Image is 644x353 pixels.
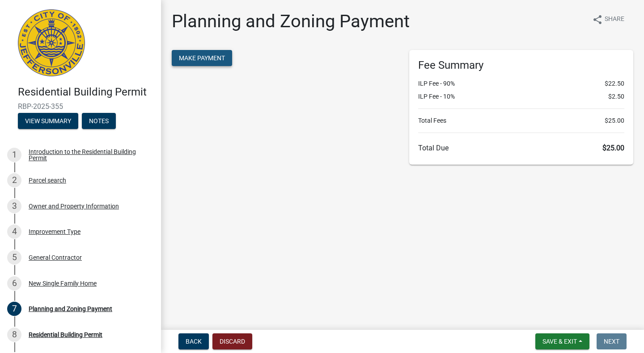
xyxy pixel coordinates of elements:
[29,306,112,312] div: Planning and Zoning Payment
[29,149,147,161] div: Introduction to the Residential Building Permit
[7,302,21,316] div: 7
[29,203,119,209] div: Owner and Property Information
[7,250,21,265] div: 5
[597,333,627,349] button: Next
[82,113,116,129] button: Notes
[82,118,116,125] wm-modal-confirm: Notes
[29,177,66,183] div: Parcel search
[172,50,232,66] button: Make Payment
[29,280,97,287] div: New Single Family Home
[172,11,410,32] h1: Planning and Zoning Payment
[605,116,624,125] span: $25.00
[7,148,21,162] div: 1
[186,338,202,345] span: Back
[608,92,624,101] span: $2.50
[18,9,85,76] img: City of Jeffersonville, Indiana
[592,14,603,25] i: share
[7,276,21,291] div: 6
[212,333,252,349] button: Discard
[605,79,624,88] span: $22.50
[418,92,624,101] li: ILP Fee - 10%
[542,338,577,345] span: Save & Exit
[418,79,624,88] li: ILP Fee - 90%
[179,54,225,62] span: Make Payment
[602,144,624,152] span: $25.00
[7,173,21,187] div: 2
[29,228,80,235] div: Improvement Type
[535,333,589,349] button: Save & Exit
[178,333,209,349] button: Back
[18,86,154,99] h4: Residential Building Permit
[29,332,102,338] div: Residential Building Permit
[18,113,78,129] button: View Summary
[7,199,21,213] div: 3
[418,116,624,125] li: Total Fees
[605,14,624,25] span: Share
[418,59,624,72] h6: Fee Summary
[18,102,143,111] span: RBP-2025-355
[7,224,21,239] div: 4
[418,144,624,152] h6: Total Due
[18,118,78,125] wm-modal-confirm: Summary
[29,254,82,261] div: General Contractor
[7,328,21,342] div: 8
[604,338,619,345] span: Next
[585,11,631,28] button: shareShare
